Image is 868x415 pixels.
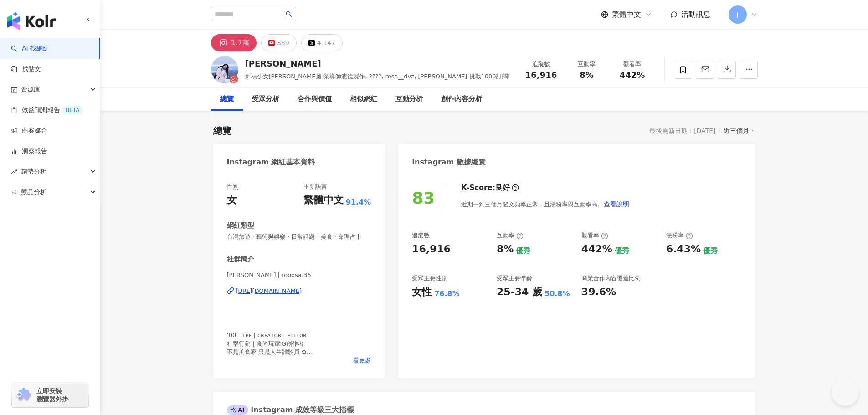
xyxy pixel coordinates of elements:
div: 互動率 [570,60,604,69]
div: 受眾分析 [252,94,279,105]
div: 近期一到三個月發文頻率正常，且漲粉率與互動率高。 [461,195,630,213]
div: 互動率 [497,231,524,240]
span: [PERSON_NAME] | rooosa.36 [227,271,371,279]
div: 總覽 [220,94,234,105]
div: 50.8% [544,289,570,299]
div: 6.43% [666,242,701,256]
button: 4,147 [301,34,343,51]
div: 網紅類型 [227,221,254,231]
div: 互動分析 [395,94,423,105]
span: 442% [620,71,645,80]
a: [URL][DOMAIN_NAME] [227,287,371,295]
img: KOL Avatar [211,56,238,83]
div: 16,916 [412,242,451,256]
div: 受眾主要年齡 [497,274,532,282]
div: 4,147 [317,36,335,49]
div: 創作內容分析 [441,94,482,105]
div: AI [227,405,249,415]
div: 追蹤數 [412,231,430,240]
span: 看更多 [353,356,371,364]
div: 良好 [495,183,510,193]
div: 1.7萬 [231,36,250,49]
div: Instagram 數據總覽 [412,157,486,167]
span: 8% [580,71,594,80]
span: J [736,10,738,20]
div: 442% [581,242,612,256]
span: 16,916 [525,70,557,80]
div: 優秀 [516,246,530,256]
span: rise [11,169,17,175]
div: 商業合作內容覆蓋比例 [581,274,641,282]
span: 91.4% [346,197,371,207]
span: 台灣旅遊 · 藝術與娛樂 · 日常話題 · 美食 · 命理占卜 [227,233,371,241]
a: 找貼文 [11,65,41,74]
img: chrome extension [15,388,32,402]
div: 83 [412,189,435,207]
div: 8% [497,242,514,256]
div: 最後更新日期：[DATE] [649,127,715,134]
div: 漲粉率 [666,231,693,240]
div: 合作與價值 [298,94,332,105]
div: [PERSON_NAME] [245,58,510,69]
div: 社群簡介 [227,255,254,264]
span: 競品分析 [21,182,46,202]
div: 39.6% [581,285,616,299]
button: 查看說明 [603,195,630,213]
div: 389 [277,36,289,49]
span: 趨勢分析 [21,161,46,182]
div: 總覽 [213,124,231,137]
div: 觀看率 [615,60,650,69]
div: Instagram 網紅基本資料 [227,157,315,167]
span: 活動訊息 [681,10,710,19]
div: 觀看率 [581,231,608,240]
div: 優秀 [703,246,718,256]
span: 查看說明 [604,200,629,208]
div: 繁體中文 [303,193,344,207]
div: Instagram 成效等級三大指標 [227,405,354,415]
span: 繁體中文 [612,10,641,20]
div: 相似網紅 [350,94,377,105]
span: 立即安裝 瀏覽器外掛 [36,387,68,403]
span: 斜槓少女[PERSON_NAME]創業導師濾鏡製作, ????, rosa__dvz, [PERSON_NAME] 挑戰1000訂閱! [245,73,510,80]
a: 洞察報告 [11,147,47,156]
div: 性別 [227,183,239,191]
a: 商案媒合 [11,126,47,135]
div: 25-34 歲 [497,285,542,299]
div: [URL][DOMAIN_NAME] [236,287,302,295]
div: 追蹤數 [524,60,559,69]
img: logo [7,12,56,30]
div: 優秀 [615,246,629,256]
a: searchAI 找網紅 [11,44,49,53]
button: 1.7萬 [211,34,257,51]
div: 76.8% [434,289,460,299]
button: 389 [261,34,297,51]
a: chrome extension立即安裝 瀏覽器外掛 [12,383,88,407]
div: K-Score : [461,183,519,193]
div: 受眾主要性別 [412,274,447,282]
div: 主要語言 [303,183,327,191]
span: 資源庫 [21,79,40,100]
a: 效益預測報告BETA [11,106,83,115]
span: search [286,11,292,17]
iframe: Help Scout Beacon - Open [832,379,859,406]
div: 女性 [412,285,432,299]
div: 近三個月 [724,125,755,137]
span: ‘00｜ᴛᴘᴇ｜ᴄʀᴇᴀᴛᴏʀ｜ᴇᴅɪᴛᴏʀ 社群行銷｜食尚玩家IG創作者 不是美食家 只是人生體驗員 ✿ ⠀ 失禮的人不回覆🙏🏻 純美食景點請前往 @rooosa_travel ⠀ 工商📩 [... [227,332,351,396]
div: 女 [227,193,237,207]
